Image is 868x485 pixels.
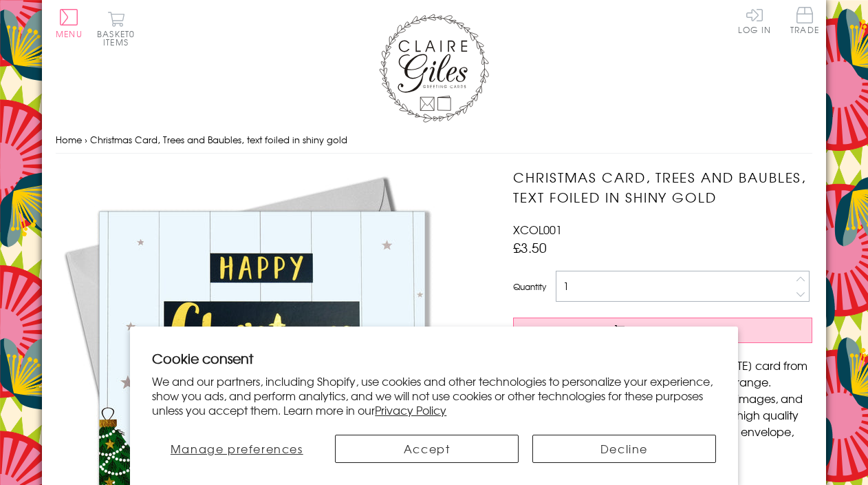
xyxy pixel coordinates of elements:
[513,221,562,238] span: XCOL001
[335,435,519,463] button: Accept
[513,167,812,207] h1: Christmas Card, Trees and Baubles, text foiled in shiny gold
[56,28,83,40] span: Menu
[171,440,303,457] span: Manage preferences
[532,435,716,463] button: Decline
[379,14,489,123] img: Claire Giles Greetings Cards
[375,402,446,418] a: Privacy Policy
[790,7,819,34] span: Trade
[97,11,135,46] button: Basket0 items
[103,28,135,48] span: 0 items
[790,7,819,37] a: Trade
[513,318,812,343] button: Add to Basket
[513,238,547,257] span: £3.50
[152,435,321,463] button: Manage preferences
[56,9,83,38] button: Menu
[56,126,812,154] nav: breadcrumbs
[152,374,715,417] p: We and our partners, including Shopify, use cookies and other technologies to personalize your ex...
[90,133,347,146] span: Christmas Card, Trees and Baubles, text foiled in shiny gold
[513,280,546,293] label: Quantity
[56,133,82,146] a: Home
[152,349,715,368] h2: Cookie consent
[738,7,771,34] a: Log In
[632,324,710,338] span: Add to Basket
[85,133,87,146] span: ›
